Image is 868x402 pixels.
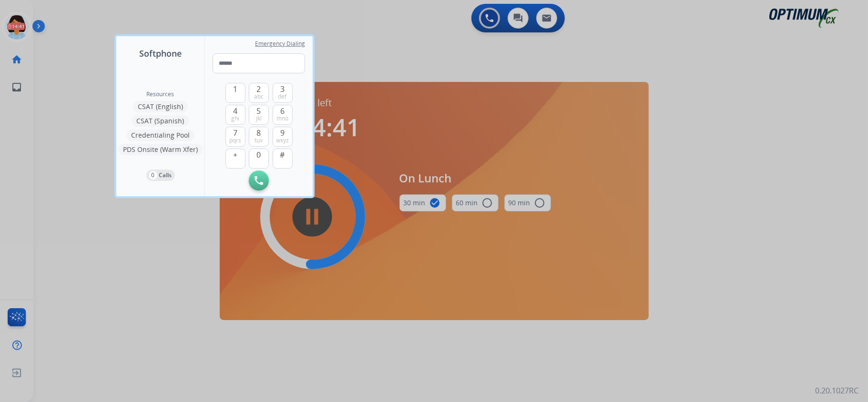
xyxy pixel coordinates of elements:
span: 7 [233,127,237,139]
button: # [273,149,293,169]
span: mno [276,115,288,122]
button: 0 [249,149,269,169]
button: CSAT (English) [133,101,188,112]
span: 1 [233,83,237,95]
button: 0Calls [146,170,175,181]
span: + [233,149,237,161]
span: 9 [280,127,285,139]
button: CSAT (Spanish) [132,115,189,127]
p: Calls [159,171,172,180]
button: PDS Onsite (Warm Xfer) [118,144,203,155]
p: 0 [149,171,157,180]
button: + [225,149,245,169]
span: 4 [233,105,237,117]
span: wxyz [276,137,289,144]
span: 3 [280,83,285,95]
p: 0.20.1027RC [815,385,858,396]
button: 2abc [249,83,269,103]
span: def [278,93,287,100]
span: 8 [257,127,261,139]
span: 6 [280,105,285,117]
button: 8tuv [249,127,269,147]
span: ghi [231,115,239,122]
span: tuv [255,137,263,144]
button: Credentialing Pool [126,130,194,141]
span: pqrs [229,137,241,144]
button: 1 [225,83,245,103]
span: 2 [257,83,261,95]
span: abc [254,93,264,100]
button: 3def [273,83,293,103]
span: 5 [257,105,261,117]
button: 4ghi [225,105,245,125]
span: 0 [257,149,261,161]
span: Resources [147,90,174,98]
span: Emergency Dialing [255,40,305,48]
span: # [280,149,285,161]
img: call-button [255,176,263,185]
button: 6mno [273,105,293,125]
span: Softphone [139,47,182,60]
button: 9wxyz [273,127,293,147]
button: 7pqrs [225,127,245,147]
span: jkl [256,115,262,122]
button: 5jkl [249,105,269,125]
